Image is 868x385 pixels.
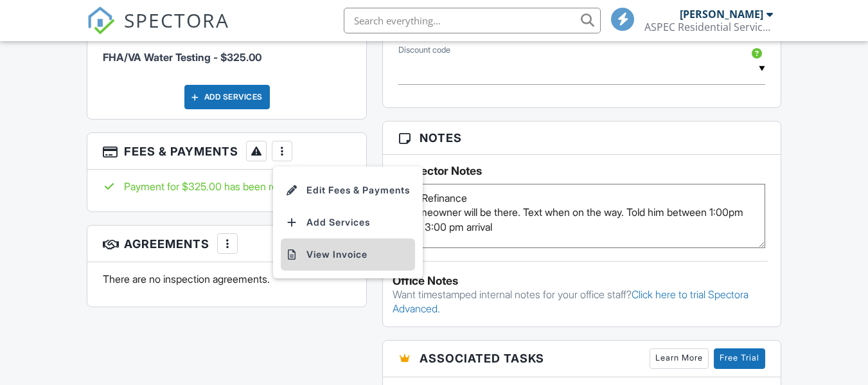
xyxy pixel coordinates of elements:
[650,348,709,369] a: Learn More
[393,287,770,316] p: Want timestamped internal notes for your office staff?
[87,133,366,170] h3: Fees & Payments
[124,6,229,33] span: SPECTORA
[398,184,765,248] textarea: VA Refinance Homeowner will be there. Text when on the way. Told him between 1:00pm and 3:00 pm a...
[398,165,765,177] h5: Inspector Notes
[680,8,763,21] div: [PERSON_NAME]
[420,350,544,367] span: Associated Tasks
[644,21,773,33] div: ASPEC Residential Services, LLC
[87,17,229,44] a: SPECTORA
[398,44,450,56] label: Discount code
[87,6,115,35] img: The Best Home Inspection Software - Spectora
[103,179,351,193] div: Payment for $325.00 has been received.
[103,51,261,64] span: FHA/VA Water Testing - $325.00
[87,226,366,262] h3: Agreements
[184,85,270,109] div: Add Services
[714,348,765,369] a: Free Trial
[103,27,351,75] li: Service: FHA/VA Water Testing
[344,8,601,33] input: Search everything...
[103,272,351,286] p: There are no inspection agreements.
[393,288,748,315] a: Click here to trial Spectora Advanced.
[383,121,780,155] h3: Notes
[393,274,770,287] div: Office Notes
